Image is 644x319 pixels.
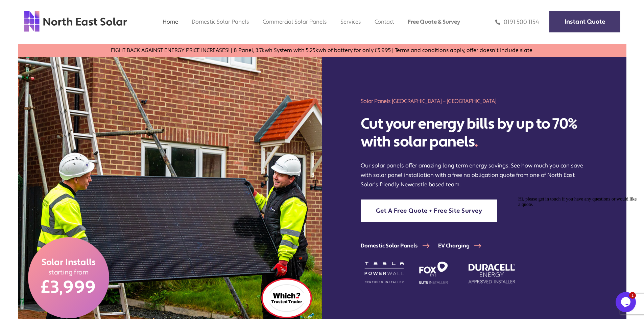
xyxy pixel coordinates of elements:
span: Hi, please get in touch if you have any questions or would like a quote. [3,3,121,13]
img: which logo [261,278,312,318]
span: Solar Installs [42,257,96,268]
a: Commercial Solar Panels [263,18,327,25]
a: Solar Installs starting from £3,999 [28,237,109,318]
a: Get A Free Quote + Free Site Survey [361,200,498,222]
a: 0191 500 1154 [495,18,539,26]
a: Services [340,18,361,25]
a: Instant Quote [549,11,620,32]
a: Domestic Solar Panels [192,18,249,25]
img: north east solar logo [24,10,127,32]
iframe: chat widget [516,194,637,289]
a: Contact [375,18,394,25]
span: £3,999 [41,276,96,299]
a: EV Charging [438,242,490,249]
h2: Cut your energy bills by up to 70% with solar panels [361,115,588,151]
span: . [475,132,478,151]
img: phone icon [495,18,500,26]
a: Free Quote & Survey [408,18,460,25]
iframe: chat widget [616,292,637,312]
h1: Solar Panels [GEOGRAPHIC_DATA] – [GEOGRAPHIC_DATA] [361,97,588,105]
span: starting from [48,268,89,276]
a: Domestic Solar Panels [361,242,438,249]
a: Home [163,18,178,25]
div: Hi, please get in touch if you have any questions or would like a quote. [3,3,124,14]
p: Our solar panels offer amazing long term energy savings. See how much you can save with solar pan... [361,161,588,189]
